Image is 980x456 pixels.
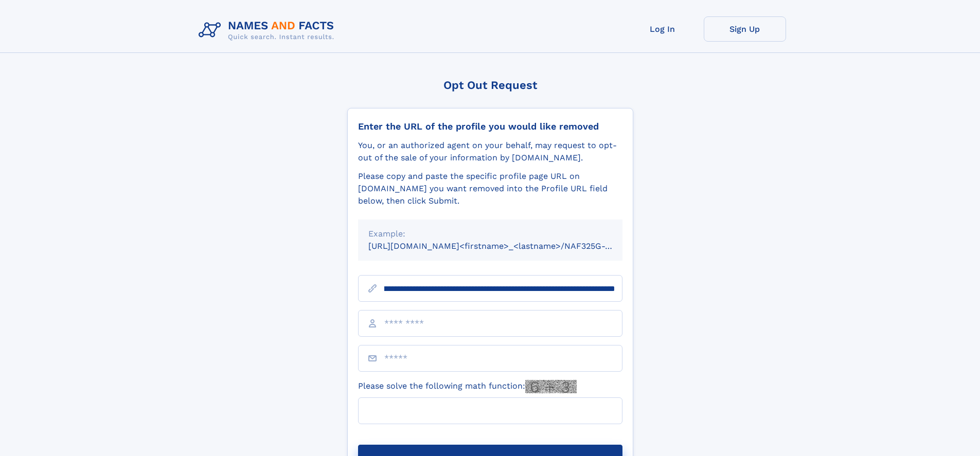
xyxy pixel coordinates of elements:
[368,228,612,240] div: Example:
[368,241,642,251] small: [URL][DOMAIN_NAME]<firstname>_<lastname>/NAF325G-xxxxxxxx
[358,121,622,132] div: Enter the URL of the profile you would like removed
[358,170,622,207] div: Please copy and paste the specific profile page URL on [DOMAIN_NAME] you want removed into the Pr...
[358,380,577,393] label: Please solve the following math function:
[347,79,633,92] div: Opt Out Request
[358,139,622,164] div: You, or an authorized agent on your behalf, may request to opt-out of the sale of your informatio...
[194,16,343,44] img: Logo Names and Facts
[704,16,786,42] a: Sign Up
[621,16,704,42] a: Log In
